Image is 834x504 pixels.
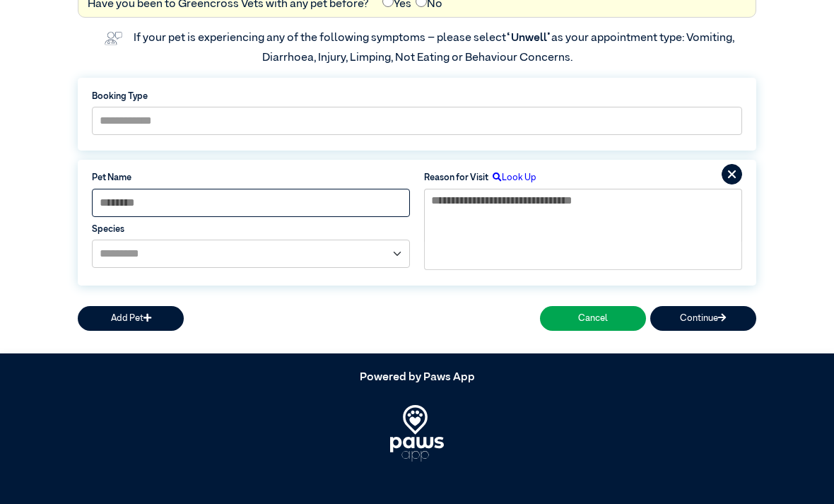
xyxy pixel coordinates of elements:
button: Add Pet [78,306,184,331]
button: Cancel [540,306,646,331]
img: vet [100,27,127,49]
label: Species [92,223,410,236]
img: PawsApp [390,405,445,462]
label: Booking Type [92,90,742,103]
label: If your pet is experiencing any of the following symptoms – please select as your appointment typ... [134,33,736,64]
label: Pet Name [92,171,410,184]
label: Reason for Visit [424,171,488,184]
span: “Unwell” [506,33,551,44]
button: Continue [650,306,756,331]
label: Look Up [488,171,536,184]
h5: Powered by Paws App [78,371,756,385]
